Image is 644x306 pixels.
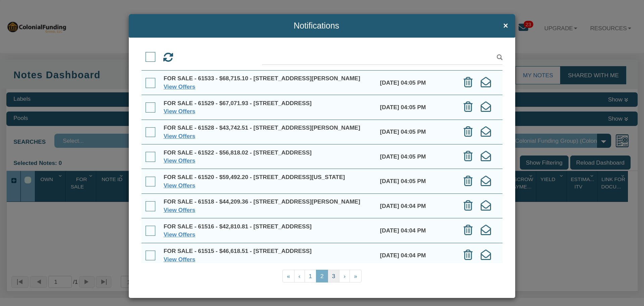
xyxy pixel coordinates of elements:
[164,182,196,189] a: View Offers
[316,270,328,283] a: 2
[164,99,372,107] div: FOR SALE - 61529 - $67,071.93 - [STREET_ADDRESS]
[164,173,372,181] div: FOR SALE - 61520 - $59,492.20 - [STREET_ADDRESS][US_STATE]
[164,133,196,139] a: View Offers
[164,247,372,255] div: FOR SALE - 61515 - $46,618.51 - [STREET_ADDRESS]
[136,21,497,30] span: Notifications
[503,21,508,30] span: ×
[164,74,372,83] div: FOR SALE - 61533 - $68,715.10 - [STREET_ADDRESS][PERSON_NAME]
[350,270,362,283] a: »
[164,148,372,157] div: FOR SALE - 61522 - $56,818.02 - [STREET_ADDRESS]
[376,243,455,267] td: [DATE] 04:04 PM
[376,144,455,169] td: [DATE] 04:05 PM
[376,218,455,243] td: [DATE] 04:04 PM
[305,270,317,283] a: 1
[328,270,340,283] a: 3
[164,198,372,206] div: FOR SALE - 61518 - $44,209.36 - [STREET_ADDRESS][PERSON_NAME]
[164,157,196,164] a: View Offers
[376,120,455,144] td: [DATE] 04:05 PM
[376,95,455,120] td: [DATE] 04:05 PM
[164,256,196,263] a: View Offers
[164,83,196,90] a: View Offers
[164,207,196,213] a: View Offers
[164,108,196,115] a: View Offers
[294,270,305,283] a: ‹
[376,193,455,218] td: [DATE] 04:04 PM
[339,270,350,283] a: ›
[376,70,455,95] td: [DATE] 04:05 PM
[164,231,196,238] a: View Offers
[376,169,455,193] td: [DATE] 04:05 PM
[164,124,372,132] div: FOR SALE - 61528 - $43,742.51 - [STREET_ADDRESS][PERSON_NAME]
[282,270,294,283] a: «
[164,222,372,231] div: FOR SALE - 61516 - $42,810.81 - [STREET_ADDRESS]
